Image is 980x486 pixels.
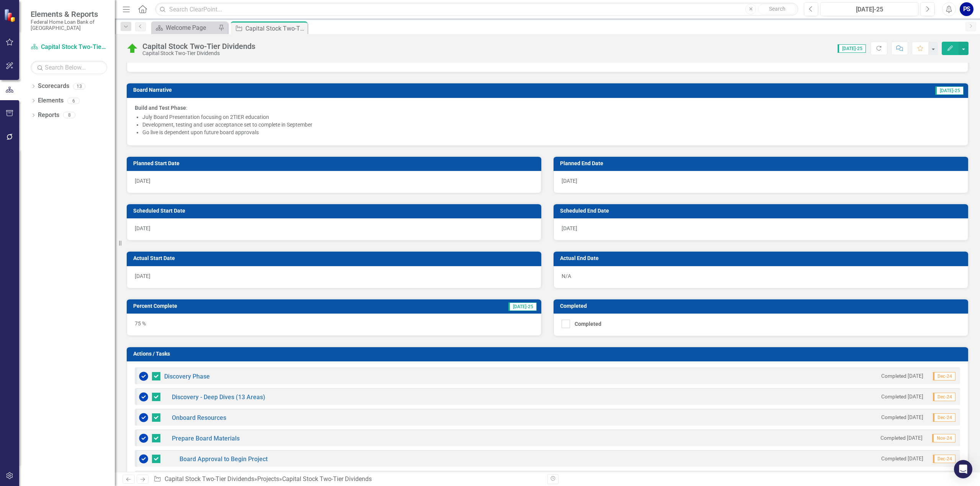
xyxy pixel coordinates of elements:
[933,413,955,422] span: Dec-24
[960,2,973,16] button: PS
[73,83,85,89] div: 13
[758,4,796,15] button: Search
[560,161,964,166] h3: Planned End Date
[135,104,960,112] p: :
[935,86,964,95] span: [DATE]-25
[142,121,960,128] li: Development, testing and user acceptance set to complete in September
[554,266,968,288] div: N/A
[154,475,542,484] div: » »
[508,302,537,311] span: [DATE]-25
[180,455,268,463] a: Board Approval to Begin Project
[135,105,186,111] strong: Build and Test Phase
[139,413,148,422] img: Completed
[31,61,107,74] input: Search Below...
[38,82,69,91] a: Scorecards
[933,372,955,380] span: Dec-24
[164,373,210,380] a: Discovery Phase
[139,434,148,443] img: Completed
[135,178,150,184] span: [DATE]
[135,225,150,231] span: [DATE]
[155,3,798,16] input: Search ClearPoint...
[67,98,80,104] div: 6
[172,393,265,401] a: Discovery - Deep Dives (13 Areas)
[560,208,964,214] h3: Scheduled End Date
[820,2,918,16] button: [DATE]-25
[172,414,226,421] a: Onboard Resources
[881,372,923,380] small: Completed [DATE]
[31,10,107,19] span: Elements & Reports
[38,111,59,120] a: Reports
[823,5,916,14] div: [DATE]-25
[142,50,255,56] div: Capital Stock Two-Tier Dividends
[139,372,148,381] img: Completed
[933,393,955,401] span: Dec-24
[560,303,964,309] h3: Completed
[31,43,107,52] a: Capital Stock Two-Tier Dividends
[139,454,148,463] img: Completed
[165,475,254,483] a: Capital Stock Two-Tier Dividends
[142,128,960,136] li: Go live is dependent upon future board approvals
[135,273,150,279] span: [DATE]
[133,208,537,214] h3: Scheduled Start Date
[139,392,148,401] img: Completed
[153,23,216,33] a: Welcome Page
[933,455,955,463] span: Dec-24
[257,475,279,483] a: Projects
[880,434,923,442] small: Completed [DATE]
[172,435,240,442] a: Prepare Board Materials
[881,455,923,462] small: Completed [DATE]
[245,24,305,33] div: Capital Stock Two-Tier Dividends
[881,414,923,421] small: Completed [DATE]
[142,113,960,121] li: July Board Presentation focusing on 2TIER education
[127,314,541,336] div: 75 %
[126,42,139,55] img: On Plan
[282,475,372,483] div: Capital Stock Two-Tier Dividends
[769,6,786,12] span: Search
[838,44,866,53] span: [DATE]-25
[954,460,972,478] div: Open Intercom Messenger
[166,23,216,33] div: Welcome Page
[133,351,964,357] h3: Actions / Tasks
[142,42,255,50] div: Capital Stock Two-Tier Dividends
[4,8,17,22] img: ClearPoint Strategy
[63,112,75,119] div: 8
[562,178,577,184] span: [DATE]
[932,434,955,442] span: Nov-24
[881,393,923,400] small: Completed [DATE]
[31,19,107,31] small: Federal Home Loan Bank of [GEOGRAPHIC_DATA]
[562,225,577,231] span: [DATE]
[133,161,537,166] h3: Planned Start Date
[133,255,537,261] h3: Actual Start Date
[560,255,964,261] h3: Actual End Date
[133,303,377,309] h3: Percent Complete
[133,87,608,93] h3: Board Narrative
[38,96,64,105] a: Elements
